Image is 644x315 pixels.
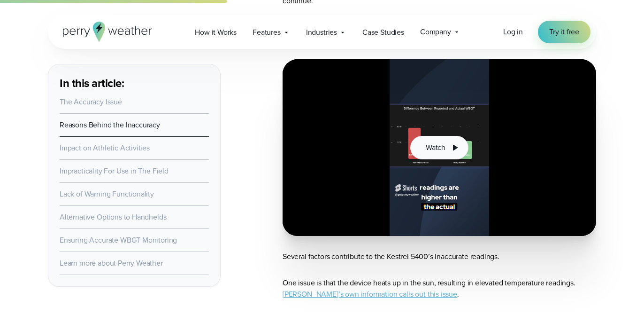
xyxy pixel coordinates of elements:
[306,27,337,38] span: Industries
[420,26,451,38] span: Company
[60,235,177,245] a: Ensuring Accurate WBGT Monitoring
[60,142,150,153] a: Impact on Athletic Activities
[283,277,596,300] p: One issue is that the device heats up in the sun, resulting in elevated temperature readings. .
[538,21,590,43] a: Try it free
[60,212,166,222] a: Alternative Options to Handhelds
[195,27,237,38] span: How it Works
[60,96,122,107] a: The Accuracy Issue
[283,251,596,262] p: Several factors contribute to the Kestrel 5400’s inaccurate readings.
[253,27,281,38] span: Features
[410,136,468,159] button: Watch
[426,142,445,153] span: Watch
[187,23,245,42] a: How it Works
[60,165,169,176] a: Impracticality For Use in The Field
[503,26,523,38] a: Log in
[503,26,523,37] span: Log in
[549,26,579,38] span: Try it free
[362,27,404,38] span: Case Studies
[283,289,457,299] a: [PERSON_NAME]’s own information calls out this issue
[60,258,163,268] a: Learn more about Perry Weather
[60,76,209,91] h3: In this article:
[60,119,160,130] a: Reasons Behind the Inaccuracy
[354,23,412,42] a: Case Studies
[60,189,154,199] a: Lack of Warning Functionality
